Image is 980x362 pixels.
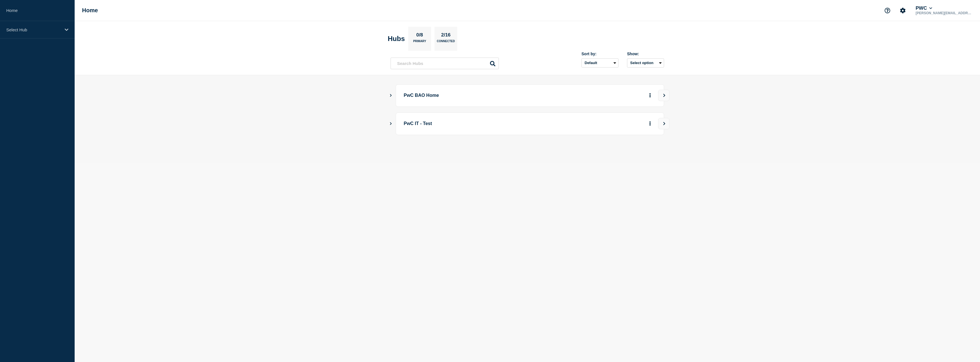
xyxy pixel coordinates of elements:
[391,58,499,69] input: Search Hubs
[388,35,405,43] h2: Hubs
[581,58,618,68] select: Sort by
[404,118,561,129] p: PwC IT - Test
[6,27,61,32] p: Select Hub
[627,52,664,56] div: Show:
[914,5,933,11] button: PWC
[658,90,669,101] button: View
[82,7,98,14] h1: Home
[437,40,455,46] p: Connected
[627,58,664,68] button: Select option
[658,118,669,129] button: View
[439,32,453,40] p: 2/16
[646,118,654,129] button: More actions
[881,5,893,17] button: Support
[914,11,974,15] p: [PERSON_NAME][EMAIL_ADDRESS][PERSON_NAME][DOMAIN_NAME]
[581,52,618,56] div: Sort by:
[389,93,392,98] button: Show Connected Hubs
[646,90,654,101] button: More actions
[413,40,426,46] p: Primary
[897,5,909,17] button: Account settings
[414,32,425,40] p: 0/8
[404,90,561,101] p: PwC BAO Home
[389,122,392,126] button: Show Connected Hubs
